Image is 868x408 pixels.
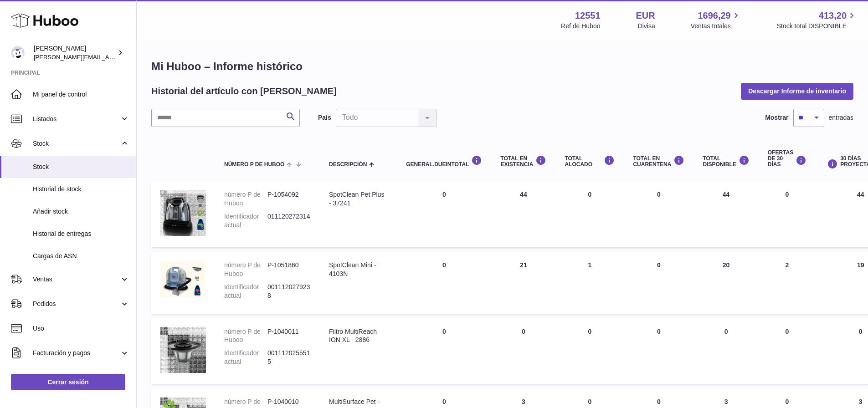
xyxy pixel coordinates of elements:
td: 2 [759,252,816,314]
span: 0 [657,261,661,269]
span: 0 [657,398,661,405]
span: 1696,29 [698,10,730,22]
button: Descargar Informe de inventario [741,83,853,99]
div: OFERTAS DE 30 DÍAS [768,150,806,168]
div: Divisa [638,22,655,31]
label: Mostrar [765,113,788,122]
div: Ref de Huboo [561,22,600,31]
span: Stock [33,163,129,171]
td: 1 [555,252,624,314]
span: Historial de stock [33,185,129,194]
dd: P-1054092 [267,190,311,208]
div: Total en EXISTENCIA [500,155,546,168]
span: Cargas de ASN [33,252,129,260]
td: 44 [491,181,555,247]
span: entradas [829,113,853,122]
div: Filtro MultiReach ION XL - 2886 [329,327,388,345]
span: 413,20 [819,10,847,22]
span: 0 [657,191,661,198]
span: Ventas [33,275,120,284]
span: Uso [33,324,129,333]
dd: P-1051860 [267,261,311,278]
td: 44 [693,181,758,247]
span: Descripción [329,162,367,168]
span: Facturación y pagos [33,349,120,357]
div: Total ALOCADO [565,155,615,168]
a: 413,20 Stock total DISPONIBLE [777,10,857,31]
div: SpotClean Mini - 4103N [329,261,388,278]
dd: P-1040011 [267,327,311,345]
td: 21 [491,252,555,314]
td: 0 [397,181,491,247]
a: Cerrar sesión [11,374,125,390]
span: Mi panel de control [33,90,129,99]
img: product image [160,261,206,297]
dt: número P de Huboo [224,327,267,345]
dd: 0011120279238 [267,283,311,300]
dd: 0011120255515 [267,349,311,366]
h1: Mi Huboo – Informe histórico [151,59,853,74]
div: [PERSON_NAME] [34,44,116,61]
dt: Identificador actual [224,212,267,229]
dt: Identificador actual [224,349,267,366]
strong: 12551 [575,10,601,22]
img: product image [160,327,206,373]
h2: Historial del artículo con [PERSON_NAME] [151,85,337,97]
td: 0 [693,318,758,384]
td: 0 [759,181,816,247]
div: SpotClean Pet Plus - 37241 [329,190,388,208]
td: 0 [491,318,555,384]
span: Historial de entregas [33,229,129,238]
span: Stock total DISPONIBLE [777,22,857,31]
strong: EUR [636,10,655,22]
label: País [318,113,331,122]
span: [PERSON_NAME][EMAIL_ADDRESS][PERSON_NAME][DOMAIN_NAME] [34,53,231,61]
dt: número P de Huboo [224,261,267,278]
a: 1696,29 Ventas totales [691,10,741,31]
div: general.dueInTotal [406,155,482,168]
td: 0 [555,181,624,247]
span: número P de Huboo [224,162,284,168]
span: Listados [33,115,120,123]
span: Pedidos [33,300,120,308]
td: 0 [397,318,491,384]
dt: número P de Huboo [224,190,267,208]
td: 0 [555,318,624,384]
span: Añadir stock [33,207,129,216]
div: Total en CUARENTENA [633,155,684,168]
span: Ventas totales [691,22,741,31]
td: 20 [693,252,758,314]
img: product image [160,190,206,236]
span: Stock [33,139,120,148]
dt: Identificador actual [224,283,267,300]
img: gerardo.montoiro@cleverenterprise.es [11,46,25,60]
td: 0 [759,318,816,384]
dd: 011120272314 [267,212,311,229]
div: Total DISPONIBLE [703,155,749,168]
span: 0 [657,328,661,335]
td: 0 [397,252,491,314]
